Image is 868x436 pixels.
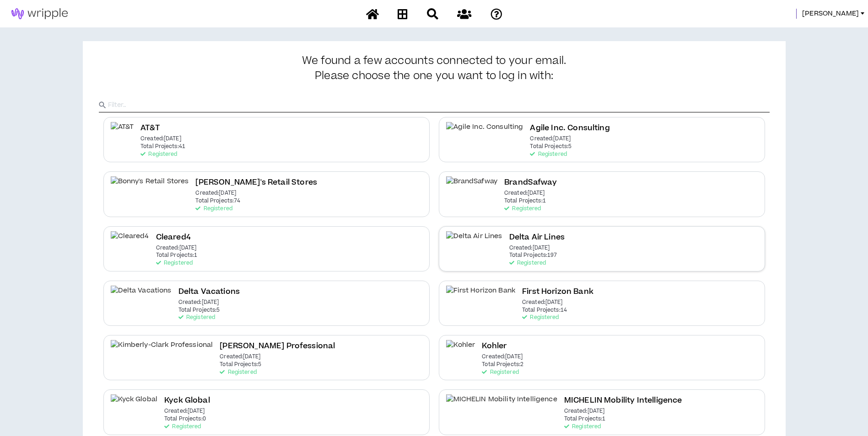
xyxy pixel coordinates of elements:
p: Registered [522,314,559,321]
p: Total Projects: 2 [482,362,523,368]
p: Created: [DATE] [178,299,219,306]
h2: Agile Inc. Consulting [530,122,609,134]
img: Kimberly-Clark Professional [111,340,213,361]
h3: We found a few accounts connected to your email. [99,55,770,82]
img: Kyck Global [111,394,158,415]
h2: First Horizon Bank [522,286,593,298]
img: Cleared4 [111,231,149,252]
p: Registered [509,260,546,266]
p: Registered [530,151,566,158]
p: Registered [178,314,215,321]
img: Delta Air Lines [446,231,502,252]
p: Created: [DATE] [522,299,563,306]
p: Registered [504,206,541,212]
p: Registered [564,424,601,430]
h2: AT&T [140,122,160,134]
p: Total Projects: 5 [178,307,220,314]
h2: Cleared4 [156,231,191,244]
p: Created: [DATE] [140,136,181,142]
h2: Kohler [482,340,507,352]
p: Created: [DATE] [564,408,605,415]
h2: [PERSON_NAME]'s Retail Stores [195,176,317,189]
span: Please choose the one you want to log in with: [315,70,553,83]
p: Created: [DATE] [482,354,523,360]
h2: Kyck Global [164,394,210,407]
img: Delta Vacations [111,286,172,306]
img: Kohler [446,340,475,361]
p: Total Projects: 197 [509,252,557,259]
h2: MICHELIN Mobility Intelligence [564,394,682,407]
h2: BrandSafway [504,176,557,189]
span: [PERSON_NAME] [802,9,859,19]
p: Registered [482,369,518,376]
p: Total Projects: 41 [140,144,185,150]
img: BrandSafway [446,176,498,197]
p: Created: [DATE] [504,190,545,197]
input: Filter.. [108,98,770,112]
p: Created: [DATE] [156,245,197,251]
p: Total Projects: 1 [156,252,198,259]
img: MICHELIN Mobility Intelligence [446,394,557,415]
p: Registered [195,206,232,212]
p: Created: [DATE] [509,245,550,251]
img: Bonny's Retail Stores [111,176,189,197]
p: Total Projects: 5 [530,144,571,150]
p: Total Projects: 74 [195,198,240,204]
p: Registered [164,424,201,430]
p: Created: [DATE] [530,136,571,142]
p: Total Projects: 14 [522,307,567,314]
img: First Horizon Bank [446,286,516,306]
img: Agile Inc. Consulting [446,122,523,143]
img: AT&T [111,122,134,143]
h2: [PERSON_NAME] Professional [220,340,335,352]
p: Registered [220,369,256,376]
p: Total Projects: 1 [504,198,546,204]
p: Total Projects: 0 [164,416,206,422]
p: Total Projects: 5 [220,362,261,368]
p: Created: [DATE] [195,190,236,197]
p: Registered [156,260,193,266]
p: Created: [DATE] [164,408,205,415]
h2: Delta Air Lines [509,231,565,244]
p: Total Projects: 1 [564,416,606,422]
p: Registered [140,151,177,158]
p: Created: [DATE] [220,354,260,360]
h2: Delta Vacations [178,286,240,298]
